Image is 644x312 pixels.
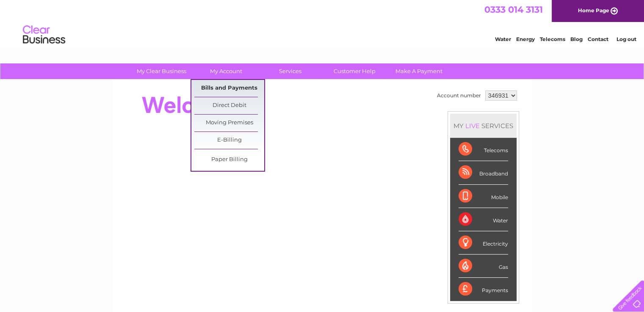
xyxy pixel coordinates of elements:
a: Make A Payment [384,63,454,79]
a: Bills and Payments [194,80,264,97]
div: Water [459,208,508,231]
div: LIVE [464,122,481,130]
div: Broadband [459,161,508,184]
a: Telecoms [540,36,565,42]
div: Gas [459,255,508,278]
a: 0333 014 3131 [484,4,543,15]
a: Paper Billing [194,151,264,168]
td: Account number [435,88,483,103]
div: Telecoms [459,138,508,161]
a: Customer Help [320,63,390,79]
a: Blog [570,36,583,42]
a: Direct Debit [194,97,264,114]
a: Moving Premises [194,115,264,131]
a: Services [255,63,325,79]
a: Water [495,36,511,42]
a: My Account [191,63,261,79]
div: Clear Business is a trading name of Verastar Limited (registered in [GEOGRAPHIC_DATA] No. 3667643... [122,5,522,41]
div: Payments [459,278,508,301]
a: Energy [516,36,535,42]
a: E-Billing [194,132,264,149]
div: MY SERVICES [450,114,517,138]
a: Log out [616,36,636,42]
div: Electricity [459,231,508,255]
a: Contact [588,36,608,42]
a: My Clear Business [127,63,196,79]
img: logo.png [22,22,66,48]
div: Mobile [459,185,508,208]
